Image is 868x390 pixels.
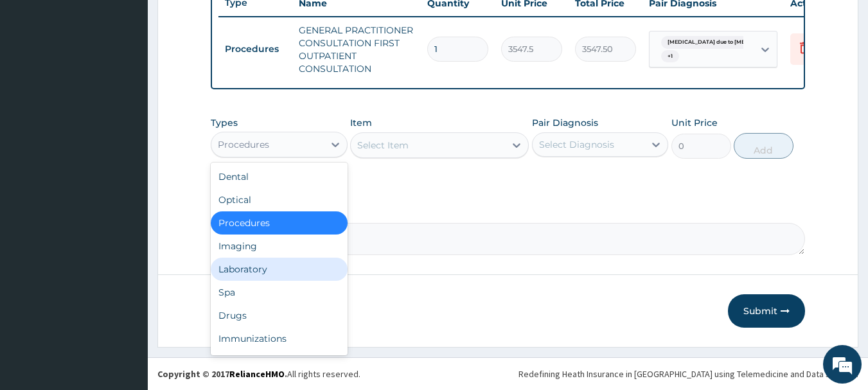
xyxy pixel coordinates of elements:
[211,304,348,327] div: Drugs
[218,37,292,61] td: Procedures
[6,256,245,301] textarea: Type your message and hit 'Enter'
[728,294,805,328] button: Submit
[539,138,614,151] div: Select Diagnosis
[350,116,372,129] label: Item
[211,281,348,304] div: Spa
[211,188,348,211] div: Optical
[671,116,718,129] label: Unit Price
[734,133,793,159] button: Add
[211,211,348,235] div: Procedures
[661,36,803,49] span: [MEDICAL_DATA] due to [MEDICAL_DATA] falc...
[24,64,52,96] img: d_794563401_company_1708531726252_794563401
[211,6,242,37] div: Minimize live chat window
[75,114,177,244] span: We're online!
[211,205,806,216] label: Comment
[211,235,348,258] div: Imaging
[67,72,216,89] div: Chat with us now
[211,165,348,188] div: Dental
[661,50,679,63] span: + 1
[292,17,421,82] td: GENERAL PRACTITIONER CONSULTATION FIRST OUTPATIENT CONSULTATION
[532,116,598,129] label: Pair Diagnosis
[211,327,348,350] div: Immunizations
[357,139,409,152] div: Select Item
[211,118,238,129] label: Types
[229,368,285,380] a: RelianceHMO
[218,138,269,151] div: Procedures
[518,368,858,380] div: Redefining Heath Insurance in [GEOGRAPHIC_DATA] using Telemedicine and Data Science!
[211,350,348,373] div: Others
[157,368,287,380] strong: Copyright © 2017 .
[148,357,868,390] footer: All rights reserved.
[211,258,348,281] div: Laboratory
